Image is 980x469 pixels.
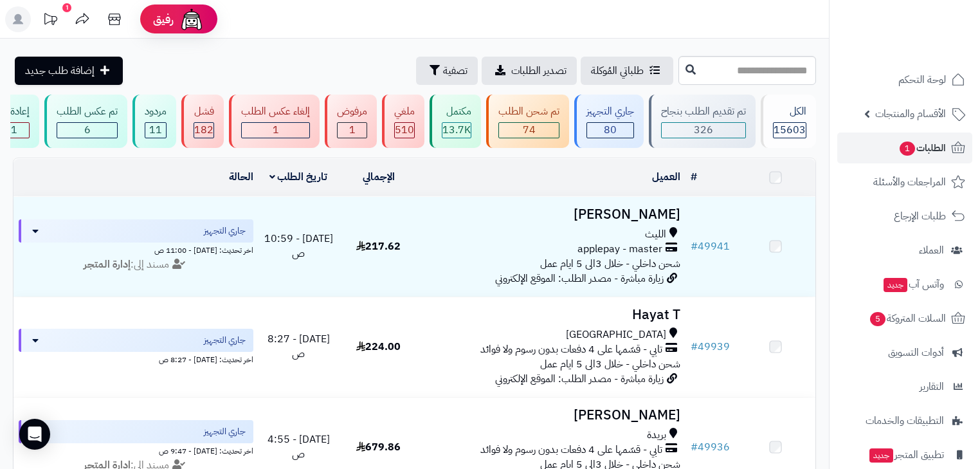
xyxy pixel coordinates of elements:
div: مكتمل [442,104,471,119]
span: جاري التجهيز [204,334,246,347]
a: العميل [652,169,680,185]
span: 6 [84,122,91,138]
span: إضافة طلب جديد [25,63,95,78]
a: تصدير الطلبات [482,57,577,85]
a: طلباتي المُوكلة [581,57,673,85]
a: #49941 [691,239,730,254]
img: ai-face.png [179,6,204,32]
span: # [691,339,698,354]
div: 6 [57,123,117,138]
span: الأقسام والمنتجات [875,105,946,123]
button: تصفية [416,57,478,85]
span: طلباتي المُوكلة [591,63,644,78]
h3: [PERSON_NAME] [424,207,680,222]
span: 510 [395,122,414,138]
a: تم عكس الطلب 6 [42,95,130,148]
a: جاري التجهيز 80 [572,95,646,148]
a: طلبات الإرجاع [837,201,972,232]
span: أدوات التسويق [888,344,944,362]
span: المراجعات والأسئلة [873,173,946,191]
span: تطبيق المتجر [868,446,944,464]
span: 74 [523,122,536,138]
div: مسند إلى: [9,257,263,272]
div: 74 [499,123,559,138]
div: 80 [587,123,633,138]
span: التطبيقات والخدمات [866,412,944,430]
span: تصدير الطلبات [511,63,567,78]
span: شحن داخلي - خلال 3الى 5 ايام عمل [540,356,680,372]
span: تابي - قسّمها على 4 دفعات بدون رسوم ولا فوائد [480,443,662,457]
span: بريدة [647,428,666,443]
span: 326 [694,122,713,138]
div: 182 [194,123,213,138]
span: الليث [645,227,666,242]
h3: [PERSON_NAME] [424,408,680,423]
a: الحالة [229,169,253,185]
a: تاريخ الطلب [269,169,328,185]
a: فشل 182 [179,95,226,148]
h3: Hayat T [424,308,680,322]
span: زيارة مباشرة - مصدر الطلب: الموقع الإلكتروني [495,371,664,387]
span: 1 [273,122,279,138]
div: 13660 [442,123,471,138]
div: ملغي [394,104,415,119]
a: #49939 [691,339,730,354]
span: 217.62 [356,239,401,254]
div: 1 [338,123,367,138]
span: # [691,239,698,254]
span: العملاء [919,241,944,259]
span: لوحة التحكم [898,71,946,89]
a: الكل15603 [758,95,819,148]
span: شحن داخلي - خلال 3الى 5 ايام عمل [540,256,680,271]
span: تابي - قسّمها على 4 دفعات بدون رسوم ولا فوائد [480,342,662,357]
div: 326 [662,123,745,138]
span: 679.86 [356,439,401,455]
a: الطلبات1 [837,133,972,163]
div: اخر تحديث: [DATE] - 11:00 ص [19,243,253,256]
div: مرفوض [337,104,367,119]
span: [DATE] - 8:27 ص [268,331,330,362]
a: مرفوض 1 [322,95,379,148]
a: وآتس آبجديد [837,269,972,300]
a: ملغي 510 [379,95,427,148]
div: فشل [194,104,214,119]
span: [DATE] - 10:59 ص [264,231,333,261]
a: المراجعات والأسئلة [837,167,972,198]
a: # [691,169,697,185]
a: التطبيقات والخدمات [837,405,972,436]
a: السلات المتروكة5 [837,303,972,334]
span: السلات المتروكة [869,309,946,327]
span: جاري التجهيز [204,425,246,438]
span: رفيق [153,12,174,27]
span: طلبات الإرجاع [894,207,946,225]
a: الإجمالي [363,169,395,185]
a: العملاء [837,235,972,266]
div: مردود [145,104,167,119]
span: جديد [884,278,907,292]
strong: إدارة المتجر [84,257,131,272]
span: تصفية [443,63,467,78]
span: [GEOGRAPHIC_DATA] [566,327,666,342]
span: 182 [194,122,213,138]
div: 1 [242,123,309,138]
div: 11 [145,123,166,138]
span: [DATE] - 4:55 ص [268,432,330,462]
span: الطلبات [898,139,946,157]
a: لوحة التحكم [837,64,972,95]
span: 5 [870,312,885,326]
span: 11 [149,122,162,138]
div: تم شحن الطلب [498,104,559,119]
div: تم عكس الطلب [57,104,118,119]
a: تحديثات المنصة [34,6,66,35]
a: أدوات التسويق [837,337,972,368]
span: 1 [349,122,356,138]
div: تم تقديم الطلب بنجاح [661,104,746,119]
div: Open Intercom Messenger [19,419,50,450]
a: إلغاء عكس الطلب 1 [226,95,322,148]
a: مكتمل 13.7K [427,95,484,148]
span: جديد [869,448,893,463]
span: 1 [900,142,915,156]
div: إلغاء عكس الطلب [241,104,310,119]
div: الكل [773,104,806,119]
span: 13.7K [442,122,471,138]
